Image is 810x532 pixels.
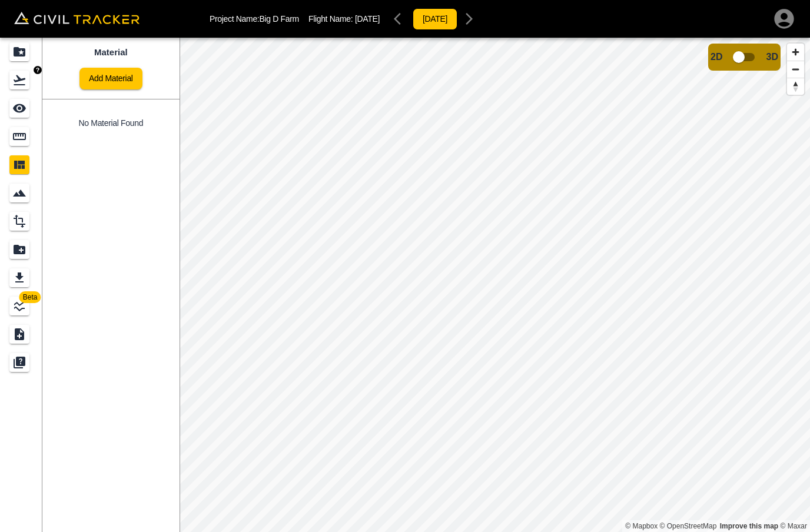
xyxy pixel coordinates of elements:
p: Flight Name: [308,14,380,24]
p: Project Name: Big D Farm [210,14,299,24]
button: Reset bearing to north [787,78,804,95]
button: [DATE] [413,8,457,30]
button: Zoom in [787,44,804,61]
span: 2D [711,52,722,62]
a: Map feedback [720,522,778,530]
a: Mapbox [625,522,658,530]
button: Zoom out [787,61,804,78]
span: 3D [766,52,778,62]
img: Civil Tracker [14,12,140,25]
a: Maxar [780,522,807,530]
a: OpenStreetMap [660,522,717,530]
span: [DATE] [355,14,380,24]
